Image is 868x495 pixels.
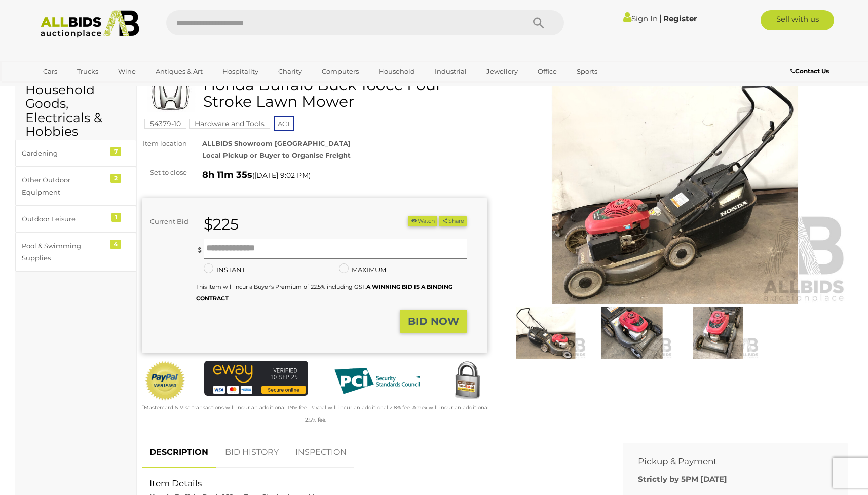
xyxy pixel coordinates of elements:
[428,63,473,80] a: Industrial
[372,63,422,80] a: Household
[110,147,121,156] div: 7
[111,63,142,80] a: Wine
[591,307,672,359] img: Honda Buffalo Buck 160cc Four Stroke Lawn Mower
[217,438,286,468] a: BID HISTORY
[142,404,489,423] small: Mastercard & Visa transactions will incur an additional 1.9% fee. Paypal will incur an additional...
[439,216,467,226] button: Share
[204,264,245,276] label: INSTANT
[339,264,386,276] label: MAXIMUM
[254,171,309,180] span: [DATE] 9:02 PM
[111,213,121,222] div: 1
[274,116,294,131] span: ACT
[110,240,121,249] div: 4
[35,10,145,38] img: Allbids.com.au
[761,10,834,30] a: Sell with us
[408,315,459,327] strong: BID NOW
[15,206,136,233] a: Outdoor Leisure 1
[202,139,351,147] strong: ALLBIDS Showroom [GEOGRAPHIC_DATA]
[144,120,186,128] a: 54379-10
[144,119,186,129] mark: 54379-10
[570,63,604,80] a: Sports
[202,169,252,180] strong: 8h 11m 35s
[134,167,195,178] div: Set to close
[149,479,600,488] h2: Item Details
[790,66,832,77] a: Contact Us
[623,14,658,23] a: Sign In
[142,438,216,468] a: DESCRIPTION
[505,307,586,359] img: Honda Buffalo Buck 160cc Four Stroke Lawn Mower
[110,174,121,183] div: 2
[189,119,270,129] mark: Hardware and Tools
[408,216,437,226] li: Watch this item
[659,13,662,24] span: |
[315,63,365,80] a: Computers
[790,67,829,75] b: Contact Us
[400,310,467,333] button: BID NOW
[196,283,452,302] small: This Item will incur a Buyer's Premium of 22.5% including GST.
[204,361,309,396] img: eWAY Payment Gateway
[22,240,105,264] div: Pool & Swimming Supplies
[216,63,265,80] a: Hospitality
[142,216,196,227] div: Current Bid
[288,438,354,468] a: INSPECTION
[147,77,485,110] h1: Honda Buffalo Buck 160cc Four Stroke Lawn Mower
[134,138,195,149] div: Item location
[36,80,122,97] a: [GEOGRAPHIC_DATA]
[638,474,727,484] b: Strictly by 5PM [DATE]
[272,63,309,80] a: Charity
[189,120,270,128] a: Hardware and Tools
[503,82,848,304] img: Honda Buffalo Buck 160cc Four Stroke Lawn Mower
[25,83,126,139] h2: Household Goods, Electricals & Hobbies
[202,151,351,159] strong: Local Pickup or Buyer to Organise Freight
[144,361,186,401] img: Official PayPal Seal
[15,140,136,167] a: Gardening 7
[252,171,311,179] span: ( )
[513,10,564,35] button: Search
[204,215,239,234] strong: $225
[15,233,136,272] a: Pool & Swimming Supplies 4
[531,63,563,80] a: Office
[677,307,759,359] img: Honda Buffalo Buck 160cc Four Stroke Lawn Mower
[36,63,64,80] a: Cars
[15,167,136,206] a: Other Outdoor Equipment 2
[22,213,105,225] div: Outdoor Leisure
[638,456,817,466] h2: Pickup & Payment
[22,147,105,159] div: Gardening
[480,63,524,80] a: Jewellery
[408,216,437,226] button: Watch
[447,361,487,401] img: Secured by Rapid SSL
[22,174,105,198] div: Other Outdoor Equipment
[326,361,428,401] img: PCI DSS compliant
[70,63,105,80] a: Trucks
[149,63,209,80] a: Antiques & Art
[663,14,697,23] a: Register
[147,79,196,112] img: Honda Buffalo Buck 160cc Four Stroke Lawn Mower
